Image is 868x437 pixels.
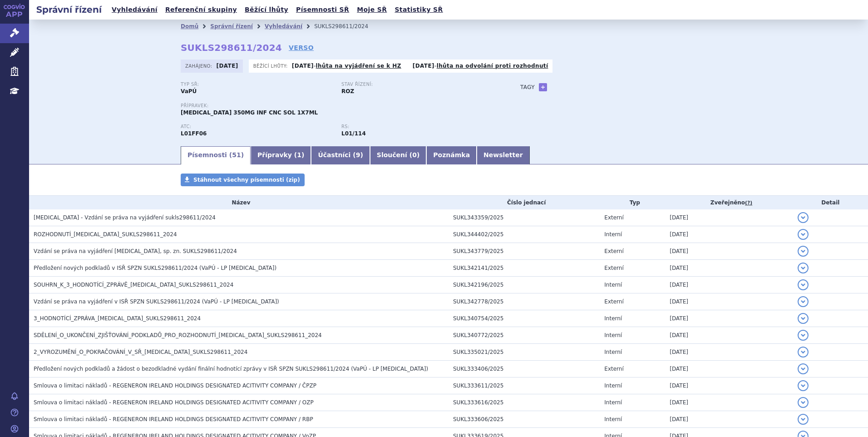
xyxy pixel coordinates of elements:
span: SDĚLENÍ_O_UKONČENÍ_ZJIŠŤOVÁNÍ_PODKLADŮ_PRO_ROZHODNUTÍ_LIBTAYO_SUKLS298611_2024 [34,332,322,338]
strong: VaPÚ [181,88,197,94]
span: Vzdání se práva na vyjádření LIBTAYO, sp. zn. SUKLS298611/2024 [34,248,237,254]
span: Běžící lhůty: [253,62,290,70]
a: Stáhnout všechny písemnosti (zip) [181,174,305,186]
h3: Tagy [520,82,535,93]
a: VERSO [289,43,314,52]
span: Externí [604,298,623,305]
td: [DATE] [665,293,793,310]
span: Stáhnout všechny písemnosti (zip) [193,177,300,183]
a: Běžící lhůty [242,4,291,16]
span: Smlouva o limitaci nákladů - REGENERON IRELAND HOLDINGS DESIGNATED ACITIVITY COMPANY / ČPZP [34,382,316,389]
td: SUKL333606/2025 [449,411,600,428]
span: ROZHODNUTÍ_LIBTAYO_SUKLS298611_2024 [34,231,177,238]
span: SOUHRN_K_3_HODNOTÍCÍ_ZPRÁVĚ_LIBTAYO_SUKLS298611_2024 [34,282,233,288]
a: Vyhledávání [109,4,160,16]
a: Správní řízení [210,23,253,30]
a: Přípravky (1) [251,146,311,164]
td: SUKL342141/2025 [449,260,600,277]
td: [DATE] [665,377,793,394]
button: detail [798,414,809,425]
td: SUKL343779/2025 [449,243,600,260]
td: SUKL340754/2025 [449,310,600,327]
span: Externí [604,248,623,254]
button: detail [798,380,809,391]
a: + [539,83,547,91]
span: LIBTAYO - Vzdání se práva na vyjádření sukls298611/2024 [34,214,216,221]
button: detail [798,246,809,257]
span: Smlouva o limitaci nákladů - REGENERON IRELAND HOLDINGS DESIGNATED ACITIVITY COMPANY / RBP [34,416,313,422]
span: Interní [604,416,622,422]
th: Číslo jednací [449,196,600,209]
span: Zahájeno: [185,62,214,70]
button: detail [798,263,809,273]
span: 2_VYROZUMĚNÍ_O_POKRAČOVÁNÍ_V_SŘ_LIBTAYO_SUKLS298611_2024 [34,349,247,355]
span: Předložení nových podkladů v ISŘ SPZN SUKLS298611/2024 (VaPÚ - LP LIBTAYO) [34,265,276,271]
span: 51 [232,151,241,159]
a: Sloučení (0) [370,146,426,164]
span: 0 [412,151,417,159]
a: lhůta na vyjádření se k HZ [316,63,401,69]
td: SUKL342196/2025 [449,277,600,293]
strong: [DATE] [217,63,238,69]
th: Typ [600,196,665,209]
td: [DATE] [665,260,793,277]
span: Vzdání se práva na vyjádření v ISŘ SPZN SUKLS298611/2024 (VaPÚ - LP LIBTAYO) [34,298,279,305]
li: SUKLS298611/2024 [314,20,380,33]
p: Typ SŘ: [181,82,332,87]
a: Písemnosti (51) [181,146,251,164]
span: Interní [604,349,622,355]
strong: CEMIPLIMAB [181,130,207,137]
td: SUKL333406/2025 [449,361,600,377]
span: Interní [604,315,622,322]
p: - [413,62,548,70]
th: Detail [793,196,868,209]
td: [DATE] [665,327,793,344]
span: 3_HODNOTÍCÍ_ZPRÁVA_LIBTAYO_SUKLS298611_2024 [34,315,201,322]
a: Moje SŘ [354,4,390,16]
span: [MEDICAL_DATA] 350MG INF CNC SOL 1X7ML [181,109,318,116]
span: Interní [604,231,622,238]
a: lhůta na odvolání proti rozhodnutí [437,63,548,69]
button: detail [798,296,809,307]
td: [DATE] [665,394,793,411]
strong: ROZ [341,88,354,94]
a: Statistiky SŘ [392,4,445,16]
a: Vyhledávání [265,23,302,30]
a: Poznámka [426,146,477,164]
td: [DATE] [665,411,793,428]
td: SUKL343359/2025 [449,209,600,226]
button: detail [798,229,809,240]
a: Referenční skupiny [163,4,240,16]
span: Smlouva o limitaci nákladů - REGENERON IRELAND HOLDINGS DESIGNATED ACITIVITY COMPANY / OZP [34,399,314,406]
a: Účastníci (9) [311,146,370,164]
p: RS: [341,124,493,129]
span: Externí [604,265,623,271]
span: Interní [604,282,622,288]
span: 1 [297,151,301,159]
button: detail [798,279,809,290]
strong: cemiplimab [341,130,366,137]
th: Název [29,196,449,209]
p: Přípravek: [181,103,502,109]
td: SUKL333616/2025 [449,394,600,411]
td: [DATE] [665,243,793,260]
strong: SUKLS298611/2024 [181,42,282,53]
td: SUKL340772/2025 [449,327,600,344]
span: Externí [604,366,623,372]
td: [DATE] [665,209,793,226]
td: [DATE] [665,344,793,361]
span: Interní [604,399,622,406]
p: ATC: [181,124,332,129]
td: SUKL333611/2025 [449,377,600,394]
th: Zveřejněno [665,196,793,209]
td: SUKL344402/2025 [449,226,600,243]
strong: [DATE] [292,63,314,69]
span: Externí [604,214,623,221]
span: Interní [604,332,622,338]
button: detail [798,347,809,358]
p: - [292,62,401,70]
a: Domů [181,23,198,30]
span: 9 [356,151,360,159]
abbr: (?) [745,200,752,206]
td: [DATE] [665,310,793,327]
